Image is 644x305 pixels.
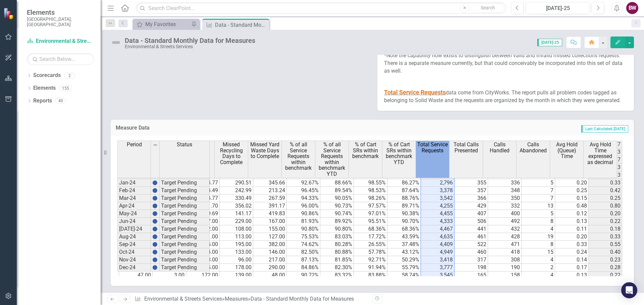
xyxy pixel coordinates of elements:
td: 108.00 [220,225,253,233]
p: data come from CityWorks. The report pulls all problem codes tagged as belonging to Solid Waste a... [384,87,627,104]
td: 366 [454,195,488,202]
td: 4 [522,256,555,264]
td: 330.49 [220,195,253,202]
td: 146.00 [253,248,287,256]
td: 7 [522,195,555,202]
p: *Note the capability now exists to distinguish between valid and invalid missed collections reque... [384,51,627,76]
img: BgCOk07PiH71IgAAAABJRU5ErkJggg== [152,249,158,255]
td: 80.28% [320,241,354,248]
td: 57.78% [354,248,387,256]
span: % of Cart SRs within benchmark YTD [384,142,414,165]
td: 87.13% [287,256,320,264]
td: Mar-24 [117,195,151,202]
td: 0.33 [555,241,589,248]
td: 3,378 [421,187,454,195]
td: 90.86% [287,210,320,218]
td: 400 [488,210,522,218]
td: 74.62% [287,241,320,248]
td: 0.18 [589,225,622,233]
img: BgCOk07PiH71IgAAAABJRU5ErkJggg== [152,196,158,201]
td: 83.32% [320,272,354,279]
td: 345.66 [253,179,287,187]
h3: Measure Data [116,125,329,131]
span: Total Calls Presented [451,142,481,153]
td: 89.92% [320,218,354,225]
span: % of Cart SRs within benchmark [350,142,381,159]
td: 90.73% [320,202,354,210]
td: Jan-24 [117,179,151,187]
td: 350 [488,195,522,202]
img: ClearPoint Strategy [3,8,15,19]
td: 441 [454,225,488,233]
td: 96.45% [287,187,320,195]
td: 3,418 [421,256,454,264]
td: 391.17 [253,202,287,210]
td: 83.03% [320,233,354,241]
td: 84.86% [287,264,320,272]
a: Environmental & Streets Services [27,37,94,45]
td: 80.88% [320,248,354,256]
td: 113.00 [220,233,253,241]
td: Target Pending [160,241,210,248]
button: [DATE]-25 [526,2,590,14]
span: Period [127,142,142,148]
td: 267.59 [253,195,287,202]
img: BgCOk07PiH71IgAAAABJRU5ErkJggg== [152,257,158,262]
td: 492 [488,218,522,225]
td: 92.67% [287,179,320,187]
span: Total Service Requests [417,142,448,153]
td: Sep-24 [117,241,151,248]
td: 460 [454,248,488,256]
td: 90.74% [320,210,354,218]
div: 155 [59,85,72,91]
td: 419.83 [253,210,287,218]
td: 97.01% [354,210,387,218]
td: 97.57% [354,202,387,210]
td: 158 [488,272,522,279]
div: Data - Standard Monthly Data for Measures [125,37,255,44]
td: 4 [522,225,555,233]
td: 167.00 [253,218,287,225]
td: 0.42 [589,187,622,195]
td: Target Pending [160,179,210,187]
td: 0.80 [589,202,622,210]
td: 4,455 [421,210,454,218]
td: 91.94% [354,264,387,272]
td: 5 [522,210,555,218]
td: 172.00 [186,272,220,279]
img: Not Defined [111,37,121,48]
td: 355 [454,179,488,187]
td: 4,949 [421,248,454,256]
td: 4,409 [421,241,454,248]
td: 229.00 [220,218,253,225]
div: My Favorites [145,20,190,28]
img: 8DAGhfEEPCf229AAAAAElFTkSuQmCC [153,142,158,148]
td: 15 [522,248,555,256]
td: 98.26% [354,195,387,202]
td: 2 [522,264,555,272]
td: 0.48 [555,202,589,210]
td: 429 [454,202,488,210]
td: 43.12% [387,248,421,256]
td: 88.66% [320,179,354,187]
td: 43.59% [387,233,421,241]
a: Elements [33,84,56,92]
input: Search Below... [27,53,94,65]
td: 0.24 [555,248,589,256]
td: 190 [488,264,522,272]
span: Calls Handled [484,142,515,153]
td: Target Pending [160,187,210,195]
td: 290.00 [253,264,287,272]
td: 127.00 [253,233,287,241]
td: Target Pending [160,233,210,241]
span: Calls Abandoned [518,142,548,153]
td: 94.33% [287,195,320,202]
div: 40 [55,98,66,104]
td: Target Pending [160,225,210,233]
span: Avg Hold Time expressed as decimal [585,142,615,165]
td: 98.55% [354,179,387,187]
td: 0.22 [589,272,622,279]
td: Jun-24 [117,218,151,225]
span: Last Calculated [DATE] [581,125,628,133]
td: 0.20 [555,179,589,187]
